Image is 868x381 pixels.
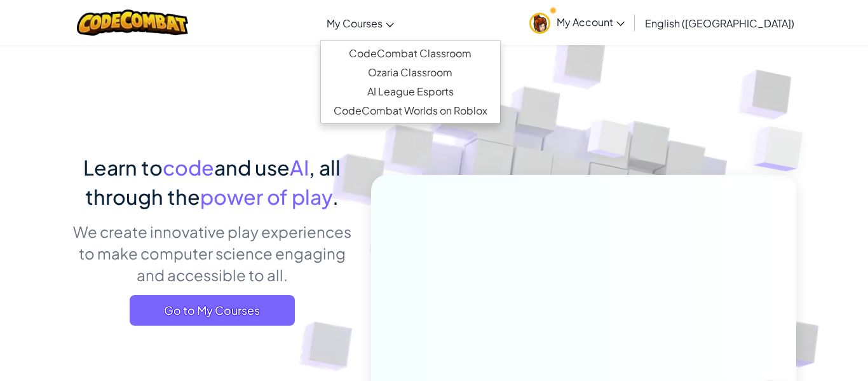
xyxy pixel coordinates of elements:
[645,17,794,30] span: English ([GEOGRAPHIC_DATA])
[639,6,801,40] a: English ([GEOGRAPHIC_DATA])
[529,13,550,34] img: avatar
[332,184,339,209] span: .
[72,221,352,286] p: We create innovative play experiences to make computer science engaging and accessible to all.
[321,63,500,82] a: Ozaria Classroom
[77,10,188,36] img: CodeCombat logo
[130,295,295,326] a: Go to My Courses
[523,3,631,43] a: My Account
[320,6,400,40] a: My Courses
[200,184,332,209] span: power of play
[327,17,383,30] span: My Courses
[557,15,625,29] span: My Account
[321,44,500,63] a: CodeCombat Classroom
[321,82,500,101] a: AI League Esports
[83,155,163,180] span: Learn to
[290,155,309,180] span: AI
[728,95,838,203] img: Overlap cubes
[321,101,500,120] a: CodeCombat Worlds on Roblox
[564,95,655,190] img: Overlap cubes
[163,155,214,180] span: code
[214,155,290,180] span: and use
